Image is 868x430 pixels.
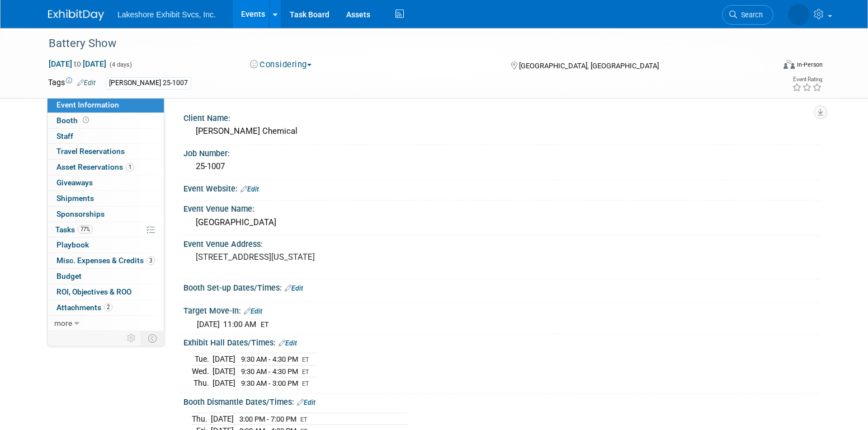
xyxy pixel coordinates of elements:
[78,225,93,233] span: 77%
[56,240,89,249] span: Playbook
[56,287,131,296] span: ROI, Objectives & ROO
[197,320,256,329] span: [DATE] 11:00 AM
[297,399,315,406] a: Edit
[72,59,83,68] span: to
[213,377,235,389] td: [DATE]
[54,319,72,328] span: more
[788,4,809,25] img: MICHELLE MOYA
[240,185,259,193] a: Edit
[48,113,164,128] a: Booth
[792,77,822,82] div: Event Rating
[106,77,191,89] div: [PERSON_NAME] 25-1007
[77,79,96,87] a: Edit
[56,303,112,312] span: Attachments
[183,279,820,294] div: Booth Set-up Dates/Times:
[192,377,213,389] td: Thu.
[279,339,297,347] a: Edit
[796,60,823,69] div: In-Person
[302,380,309,387] span: ET
[213,353,235,366] td: [DATE]
[300,416,308,423] span: ET
[48,300,164,315] a: Attachments2
[55,225,93,234] span: Tasks
[183,180,820,195] div: Event Website:
[183,236,820,250] div: Event Venue Address:
[147,256,155,265] span: 3
[56,147,125,156] span: Travel Reservations
[48,207,164,222] a: Sponsorships
[48,97,164,113] a: Event Information
[126,163,134,171] span: 1
[48,77,96,90] td: Tags
[56,272,82,281] span: Budget
[211,413,234,425] td: [DATE]
[56,194,94,203] span: Shipments
[48,191,164,206] a: Shipments
[141,331,164,345] td: Toggle Event Tabs
[45,34,757,54] div: Battery Show
[56,116,91,125] span: Booth
[48,222,164,237] a: Tasks77%
[239,415,296,423] span: 3:00 PM - 7:00 PM
[48,269,164,284] a: Budget
[48,129,164,144] a: Staff
[244,307,262,315] a: Edit
[192,353,213,366] td: Tue.
[192,123,812,140] div: [PERSON_NAME] Chemical
[261,320,269,329] span: ET
[737,11,763,19] span: Search
[122,331,141,345] td: Personalize Event Tab Strip
[56,209,105,218] span: Sponsorships
[48,160,164,175] a: Asset Reservations1
[56,100,119,109] span: Event Information
[519,62,659,70] span: [GEOGRAPHIC_DATA], [GEOGRAPHIC_DATA]
[48,316,164,331] a: more
[302,368,309,376] span: ET
[48,284,164,300] a: ROI, Objectives & ROO
[56,178,93,187] span: Giveaways
[707,58,823,75] div: Event Format
[213,365,235,377] td: [DATE]
[241,379,298,387] span: 9:30 AM - 3:00 PM
[48,175,164,190] a: Giveaways
[183,394,820,408] div: Booth Dismantle Dates/Times:
[56,162,134,171] span: Asset Reservations
[183,145,820,159] div: Job Number:
[241,367,298,376] span: 9:30 AM - 4:30 PM
[183,110,820,124] div: Client Name:
[108,61,132,68] span: (4 days)
[183,302,820,317] div: Target Move-In:
[196,252,436,262] pre: [STREET_ADDRESS][US_STATE]
[48,59,107,69] span: [DATE] [DATE]
[246,59,316,71] button: Considering
[192,214,812,231] div: [GEOGRAPHIC_DATA]
[48,253,164,268] a: Misc. Expenses & Credits3
[784,60,795,69] img: Format-Inperson.png
[81,116,91,124] span: Booth not reserved yet
[183,200,820,214] div: Event Venue Name:
[48,144,164,159] a: Travel Reservations
[241,355,298,363] span: 9:30 AM - 4:30 PM
[302,356,309,363] span: ET
[722,5,773,25] a: Search
[48,237,164,253] a: Playbook
[104,303,112,311] span: 2
[56,256,155,265] span: Misc. Expenses & Credits
[192,413,211,425] td: Thu.
[117,10,216,19] span: Lakeshore Exhibit Svcs, Inc.
[192,158,812,175] div: 25-1007
[48,10,104,21] img: ExhibitDay
[192,365,213,377] td: Wed.
[183,334,820,349] div: Exhibit Hall Dates/Times:
[56,132,73,141] span: Staff
[285,284,303,292] a: Edit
